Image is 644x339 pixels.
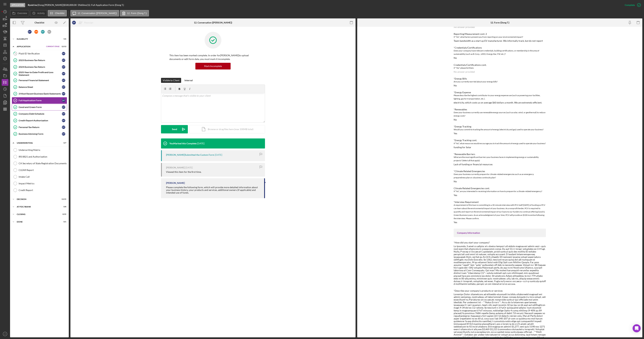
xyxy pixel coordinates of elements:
div: Business Advising Form [19,133,62,135]
span: Current Stage [46,46,60,48]
div: 0 / 1 [60,221,66,223]
div: No [454,57,457,59]
a: Credit Report [12,187,67,194]
label: Activity [37,12,45,15]
div: 0 / 15 [60,213,66,215]
a: Company Debt ScheduleDT [12,110,67,117]
div: Yes [454,132,457,135]
div: Balance Sheet [19,86,62,88]
div: Application [17,46,44,48]
div: 3 Most Recent Business Bank Statements [19,92,62,95]
div: If "Yes" please list them. [454,66,546,70]
div: 12. Conversation ([PERSON_NAME]) [194,21,232,24]
div: D T [62,65,65,69]
div: No [454,84,457,87]
p: This item has been marked complete. In order for [PERSON_NAME] to upload documents or edit form d... [169,54,257,61]
div: D T [62,72,65,75]
div: Impact Metrics [19,182,67,185]
div: At FDC/iBank [17,206,58,208]
div: D T [62,52,65,55]
div: D T [28,30,32,34]
div: Does your business currently prepare for climate-related emergencies such as an emergency prepare... [454,173,546,179]
button: Complete [621,2,642,8]
div: 2025 Year to Date Profit and Loss Statement [19,71,62,76]
div: If "No", what factors prevent you from reporting on your environmental impact? [454,35,546,39]
a: Personal Financial StatementDT [12,77,67,84]
button: Checklist [48,10,67,16]
div: *Renewable Barriers [454,153,546,156]
div: Done [17,221,58,223]
div: Underwriting [17,142,58,144]
div: [PERSON_NAME] [166,182,185,184]
a: Intake Call [12,173,67,180]
div: Intake Call [19,175,67,178]
div: If “No”, what resources would encourage you to track the amount of energy used to operate your bu... [454,142,546,145]
b: Ryvid inc [28,4,37,6]
div: *Credentials/Certifications [454,46,546,49]
div: V T [41,30,45,34]
div: D T [62,79,65,82]
div: *How did you start your company? [454,241,546,244]
div: Does your business currently use renewable energy sources (such as solar, wind, or geothermal) to... [454,111,546,118]
div: A requirement of this loan is committing to a 30-minute interview with PCV staff [DATE] of fundin... [454,203,546,220]
div: Checklist [35,21,44,24]
div: Good and Green Form [19,106,62,108]
div: *Interview Requirement [454,201,546,203]
div: E G [47,30,51,34]
a: Full Application FormDT [12,97,67,104]
div: No answer provided [454,70,475,73]
text: JT [4,333,6,335]
div: Credentials/Certifications cont. [454,64,546,66]
div: No [454,118,457,121]
div: Internal [184,78,193,83]
div: 13 / 15 [60,198,66,200]
button: 12. Conversation ([PERSON_NAME]) [70,10,119,16]
div: 2023 Business Tax Return [19,59,62,62]
a: CA Secretary of State Registration Documents [12,160,67,167]
a: 3 Most Recent Business Bank StatementsDT [12,90,67,97]
div: Mark Incomplete [204,63,222,69]
div: V N [34,30,38,34]
div: IRS 8821 and Authorization [19,155,67,158]
div: No answer provided [454,26,475,28]
div: $500,000.00 [64,4,78,6]
time: 2025-08-20 18:19 [185,166,193,169]
div: Are you currently worried about your energy bills? [454,80,546,83]
div: *Energy Tracking [454,125,546,128]
div: Decision [17,198,58,200]
div: D T [62,59,65,62]
div: Closing [17,213,58,215]
div: Plaid ID Verification [19,52,62,55]
button: Activity [30,10,47,16]
div: Climate Related Emergencies cont. [454,187,546,190]
div: 12. Form (Dong T.) [490,21,509,24]
div: *Describe your company's products or services [454,289,546,292]
a: 5Plaid ID VerificationDT [12,50,67,57]
a: IRS 8821 and Authorization [12,153,67,160]
div: 0 / 7 [60,142,66,144]
button: Mark Incomplete [195,63,231,69]
button: DTReassign [70,19,97,26]
div: 5 % [78,4,81,6]
a: 2023 Business Tax ReturnDT [12,57,67,64]
div: D T [62,85,65,89]
div: You Marked this Complete [169,142,197,145]
div: If “No”, are you interested in receiving information on how to prepare for a climate-related emer... [454,190,546,193]
div: funding for Solar [454,146,471,149]
a: CLEAR Report [12,167,67,173]
div: Personal Financial Statement [19,79,62,82]
button: Visible to Client [161,78,181,83]
div: [PERSON_NAME] [166,166,185,169]
time: 2025-08-21 00:22 [215,154,222,156]
div: D T [62,112,65,116]
div: Credit Report [19,189,67,192]
div: Yes [454,221,457,224]
time: 2025-08-21 17:23 [197,142,204,145]
div: *Energy Bills [454,77,546,80]
div: electricity, which costs us on average $60 dollars a month. We are extremely efficient. [454,101,542,104]
div: Does your company have relevant credentials, building certifications, or membership in the area o... [454,49,546,56]
button: JT [2,331,8,337]
div: Reassign [84,19,93,26]
div: Send [172,125,177,133]
div: D T [72,21,76,24]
